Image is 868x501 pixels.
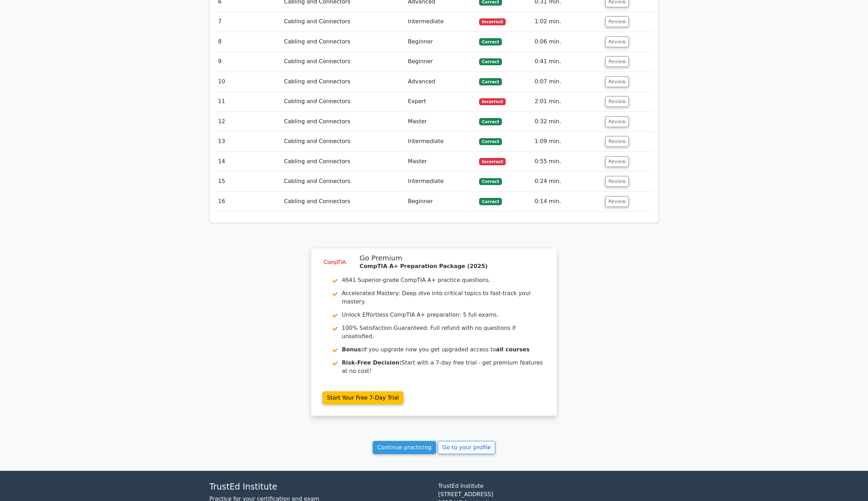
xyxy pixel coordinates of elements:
[215,112,281,132] td: 12
[479,118,502,125] span: Correct
[479,138,502,145] span: Correct
[532,32,602,52] td: 0:06 min.
[532,52,602,72] td: 0:41 min.
[215,52,281,72] td: 9
[405,12,477,32] td: Intermediate
[479,178,502,185] span: Correct
[215,92,281,111] td: 11
[215,72,281,92] td: 10
[215,12,281,32] td: 7
[405,152,477,172] td: Master
[215,152,281,172] td: 14
[479,198,502,205] span: Correct
[281,152,405,172] td: Cabling and Connectors
[479,98,506,105] span: Incorrect
[479,38,502,45] span: Correct
[215,192,281,211] td: 16
[281,32,405,52] td: Cabling and Connectors
[281,12,405,32] td: Cabling and Connectors
[215,32,281,52] td: 8
[605,76,629,87] button: Review
[215,132,281,151] td: 13
[532,12,602,32] td: 1:02 min.
[479,78,502,85] span: Correct
[605,16,629,27] button: Review
[605,36,629,47] button: Review
[405,32,477,52] td: Beginner
[605,116,629,127] button: Review
[281,172,405,191] td: Cabling and Connectors
[605,156,629,167] button: Review
[281,52,405,72] td: Cabling and Connectors
[281,92,405,111] td: Cabling and Connectors
[532,192,602,211] td: 0:14 min.
[405,52,477,72] td: Beginner
[605,56,629,67] button: Review
[405,72,477,92] td: Advanced
[215,172,281,191] td: 15
[605,196,629,207] button: Review
[281,132,405,151] td: Cabling and Connectors
[438,441,495,454] a: Go to your profile
[405,92,477,111] td: Expert
[281,192,405,211] td: Cabling and Connectors
[532,92,602,111] td: 2:01 min.
[405,192,477,211] td: Beginner
[322,391,403,404] a: Start Your Free 7-Day Trial
[405,132,477,151] td: Intermediate
[373,441,436,454] a: Continue practicing
[281,72,405,92] td: Cabling and Connectors
[532,172,602,191] td: 0:24 min.
[479,18,506,25] span: Incorrect
[532,152,602,172] td: 0:55 min.
[479,158,506,165] span: Incorrect
[605,176,629,187] button: Review
[209,482,430,492] h4: TrustEd Institute
[405,172,477,191] td: Intermediate
[605,96,629,107] button: Review
[281,112,405,132] td: Cabling and Connectors
[405,112,477,132] td: Master
[532,72,602,92] td: 0:07 min.
[605,136,629,147] button: Review
[532,112,602,132] td: 0:32 min.
[479,58,502,65] span: Correct
[532,132,602,151] td: 1:09 min.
